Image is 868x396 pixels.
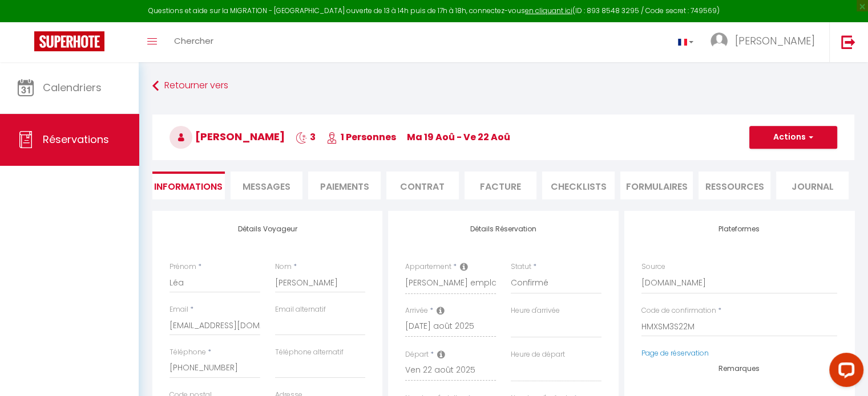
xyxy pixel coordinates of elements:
li: Journal [776,172,849,199]
img: Super Booking [34,31,104,51]
iframe: LiveChat chat widget [820,348,868,396]
li: Contrat [386,172,459,199]
h4: Remarques [641,365,837,373]
span: ma 19 Aoû - ve 22 Aoû [407,130,510,144]
label: Nom [275,262,292,272]
h4: Détails Réservation [405,225,601,233]
a: Chercher [165,22,222,62]
img: ... [710,32,728,50]
li: Informations [152,172,225,199]
span: Messages [243,180,290,193]
span: 3 [296,130,316,144]
label: Départ [405,349,429,360]
li: Ressources [699,172,771,199]
li: Facture [465,172,537,199]
span: [PERSON_NAME] [169,129,285,144]
label: Email alternatif [275,304,326,315]
label: Heure d'arrivée [511,305,560,316]
label: Statut [511,262,531,272]
label: Téléphone [169,347,206,358]
span: 1 Personnes [326,130,396,144]
span: Chercher [174,35,213,47]
a: Page de réservation [641,348,709,358]
label: Arrivée [405,305,428,316]
label: Téléphone alternatif [275,347,344,358]
a: ... [PERSON_NAME] [702,22,829,62]
button: Actions [749,126,837,149]
span: Réservations [43,132,109,146]
label: Heure de départ [511,349,565,360]
img: logout [841,35,855,49]
label: Code de confirmation [641,305,716,316]
label: Email [169,304,188,315]
a: en cliquant ici [525,6,572,15]
a: Retourner vers [152,76,854,96]
label: Source [641,262,665,272]
li: CHECKLISTS [542,172,615,199]
span: Calendriers [43,80,102,95]
h4: Plateformes [641,225,837,233]
label: Appartement [405,262,451,272]
label: Prénom [169,262,196,272]
li: FORMULAIRES [620,172,693,199]
li: Paiements [308,172,381,199]
span: [PERSON_NAME] [735,34,815,48]
h4: Détails Voyageur [169,225,365,233]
